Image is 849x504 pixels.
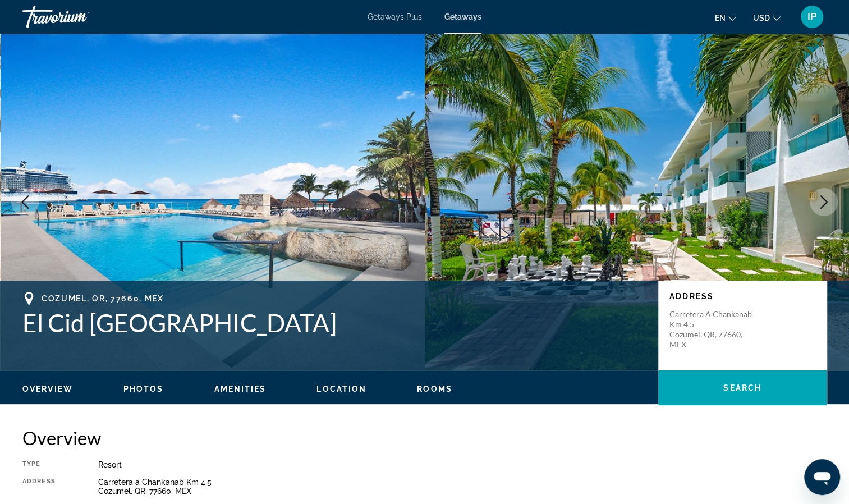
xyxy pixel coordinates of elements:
[444,12,481,21] a: Getaways
[214,384,266,393] span: Amenities
[98,478,827,496] div: Carretera a Chankanab Km 4.5 Cozumel, QR, 77660, MEX
[316,384,366,394] button: Location
[316,384,366,393] span: Location
[417,384,452,394] button: Rooms
[42,294,164,303] span: Cozumel, QR, 77660, MEX
[98,460,827,469] div: Resort
[753,13,770,22] span: USD
[804,459,840,495] iframe: Button to launch messaging window
[214,384,266,394] button: Amenities
[22,384,73,394] button: Overview
[658,370,827,405] button: Search
[723,383,761,392] span: Search
[807,11,816,22] span: IP
[22,427,827,449] h2: Overview
[715,13,726,22] span: en
[368,12,422,21] a: Getaways Plus
[669,309,759,350] p: Carretera a Chankanab Km 4.5 Cozumel, QR, 77660, MEX
[22,384,73,393] span: Overview
[22,460,70,469] div: Type
[22,308,647,337] h1: El Cid [GEOGRAPHIC_DATA]
[22,2,135,31] a: Travorium
[123,384,164,394] button: Photos
[753,10,781,26] button: Change currency
[417,384,452,393] span: Rooms
[669,292,815,301] p: Address
[11,188,39,216] button: Previous image
[797,5,827,29] button: User Menu
[22,478,70,496] div: Address
[123,384,164,393] span: Photos
[715,10,736,26] button: Change language
[810,188,838,216] button: Next image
